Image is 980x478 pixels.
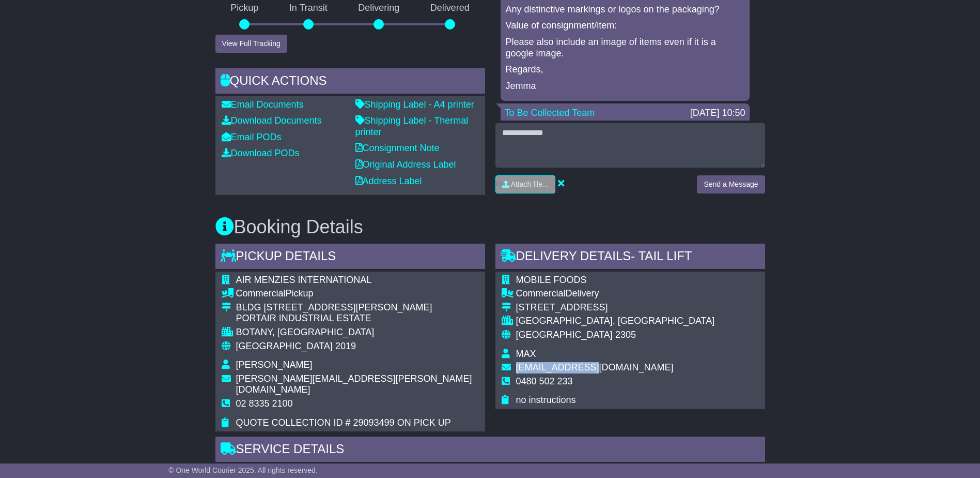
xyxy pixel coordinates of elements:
[274,3,343,14] p: In Transit
[506,64,744,76] p: Regards,
[236,398,293,409] span: 02 8335 2100
[516,330,613,340] span: [GEOGRAPHIC_DATA]
[215,35,287,53] button: View Full Tracking
[516,349,536,359] span: MAX
[516,316,715,327] div: [GEOGRAPHIC_DATA], [GEOGRAPHIC_DATA]
[355,159,456,170] a: Original Address Label
[506,4,744,16] p: Any distinctive markings or logos on the packaging?
[236,374,472,395] span: [PERSON_NAME][EMAIL_ADDRESS][PERSON_NAME][DOMAIN_NAME]
[355,115,469,137] a: Shipping Label - Thermal printer
[516,275,587,285] span: MOBILE FOODS
[335,341,356,351] span: 2019
[222,132,282,142] a: Email PODs
[355,143,440,153] a: Consignment Note
[690,108,745,119] div: [DATE] 10:50
[222,148,300,158] a: Download PODs
[236,302,479,313] div: BLDG [STREET_ADDRESS][PERSON_NAME]
[222,99,304,110] a: Email Documents
[215,244,485,272] div: Pickup Details
[236,327,479,338] div: BOTANY, [GEOGRAPHIC_DATA]
[495,244,765,272] div: Delivery Details
[355,176,422,186] a: Address Label
[516,288,715,300] div: Delivery
[236,275,372,285] span: AIR MENZIES INTERNATIONAL
[215,3,274,14] p: Pickup
[615,330,636,340] span: 2305
[506,20,744,32] p: Value of consignment/item:
[222,115,322,126] a: Download Documents
[236,417,451,428] span: QUOTE COLLECTION ID # 29093499 ON PICK UP
[236,288,479,300] div: Pickup
[415,3,485,14] p: Delivered
[697,175,765,193] button: Send a Message
[506,120,744,131] p: Hi [PERSON_NAME],
[236,341,333,351] span: [GEOGRAPHIC_DATA]
[516,288,566,298] span: Commercial
[516,376,573,386] span: 0480 502 233
[215,68,485,96] div: Quick Actions
[516,395,576,405] span: no instructions
[355,99,474,110] a: Shipping Label - A4 printer
[236,288,286,298] span: Commercial
[516,362,674,372] span: [EMAIL_ADDRESS][DOMAIN_NAME]
[236,360,313,370] span: [PERSON_NAME]
[631,249,692,263] span: - Tail Lift
[343,3,415,14] p: Delivering
[168,466,318,474] span: © One World Courier 2025. All rights reserved.
[236,313,479,324] div: PORTAIR INDUSTRIAL ESTATE
[506,81,744,92] p: Jemma
[215,217,765,237] h3: Booking Details
[516,302,715,313] div: [STREET_ADDRESS]
[506,37,744,59] p: Please also include an image of items even if it is a google image.
[215,437,765,465] div: Service Details
[505,108,595,118] a: To Be Collected Team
